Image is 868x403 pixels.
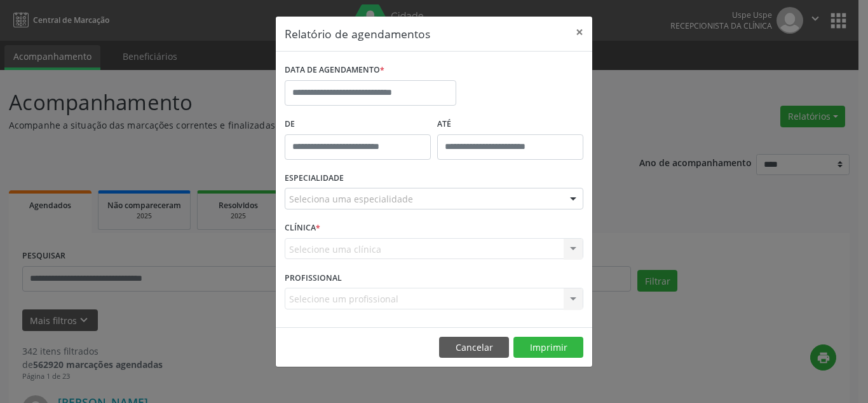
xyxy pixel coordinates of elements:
[285,169,344,188] label: ESPECIALIDADE
[285,268,342,288] label: PROFISSIONAL
[285,60,384,80] label: DATA DE AGENDAMENTO
[285,25,430,42] h5: Relatório de agendamentos
[285,115,431,134] label: De
[567,17,592,48] button: Close
[437,115,583,134] label: ATÉ
[289,192,413,206] span: Seleciona uma especialidade
[439,337,509,358] button: Cancelar
[513,337,583,358] button: Imprimir
[285,218,320,238] label: CLÍNICA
